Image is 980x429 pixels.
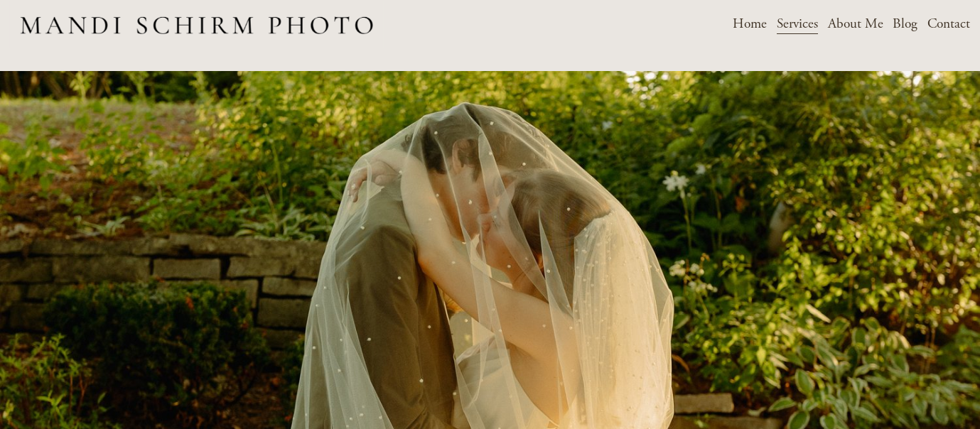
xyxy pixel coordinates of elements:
a: Contact [927,13,970,38]
a: folder dropdown [777,13,818,38]
a: About Me [828,13,883,38]
a: Home [733,13,767,38]
img: Des Moines Wedding Photographer - Mandi Schirm Photo [10,1,384,48]
span: Services [777,13,818,36]
a: Blog [893,13,917,38]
